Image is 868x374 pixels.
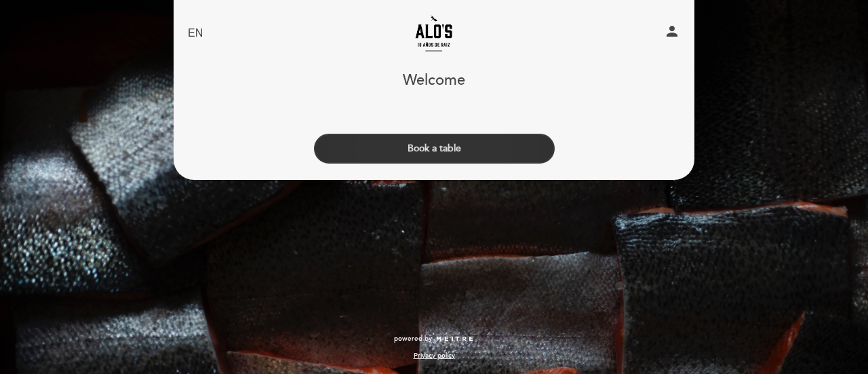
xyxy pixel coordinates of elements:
button: person [664,23,680,44]
a: powered by [394,334,474,343]
i: person [664,23,680,39]
span: powered by [394,334,432,343]
img: MEITRE [435,336,474,343]
a: Privacy policy [414,351,455,360]
h1: Welcome [403,73,465,89]
a: Alo's [349,15,519,52]
button: Book a table [314,134,555,164]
